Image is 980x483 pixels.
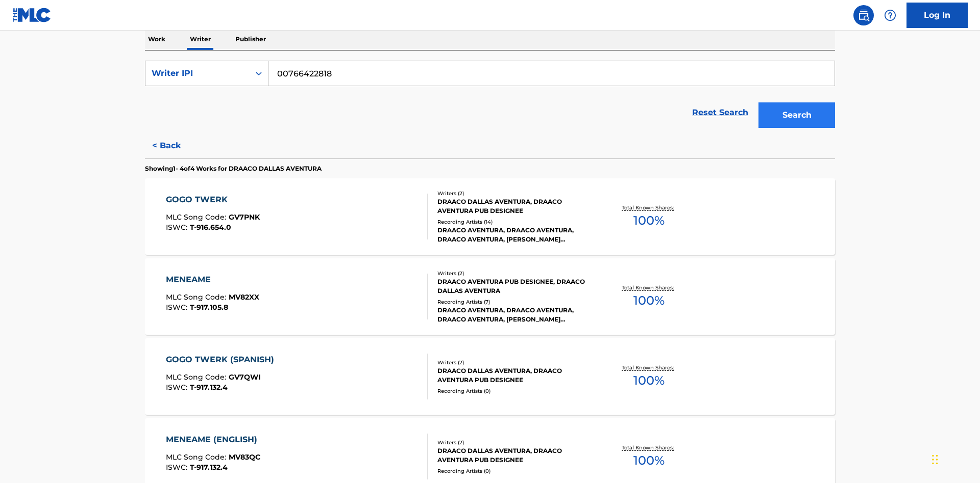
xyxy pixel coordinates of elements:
[166,274,259,286] div: MENEAME
[166,372,229,382] span: MLC Song Code :
[437,270,592,277] div: Writers ( 2 )
[758,102,835,128] button: Search
[229,292,259,302] span: MV82XX
[884,9,896,21] img: help
[633,211,665,230] span: 100 %
[145,338,835,415] a: GOGO TWERK (SPANISH)MLC Song Code:GV7QWIISWC:T-917.132.4Writers (2)DRAACO DALLAS AVENTURA, DRAACO...
[232,29,269,50] p: Publisher
[229,212,260,222] span: GV7PNK
[166,303,190,312] span: ISWC :
[166,223,190,232] span: ISWC :
[622,284,676,291] p: Total Known Shares:
[229,372,261,382] span: GV7QWI
[166,463,190,472] span: ISWC :
[166,292,229,302] span: MLC Song Code :
[145,258,835,335] a: MENEAMEMLC Song Code:MV82XXISWC:T-917.105.8Writers (2)DRAACO AVENTURA PUB DESIGNEE, DRAACO DALLAS...
[622,204,676,211] p: Total Known Shares:
[622,444,676,451] p: Total Known Shares:
[857,9,870,21] img: search
[190,303,228,312] span: T-917.105.8
[633,371,665,390] span: 100 %
[437,197,592,216] div: DRAACO DALLAS AVENTURA, DRAACO AVENTURA PUB DESIGNEE
[190,463,228,472] span: T-917.132.4
[166,434,262,446] div: MENEAME (ENGLISH)
[187,29,214,50] p: Writer
[190,223,231,232] span: T-916.654.0
[437,467,592,475] div: Recording Artists ( 0 )
[437,218,592,226] div: Recording Artists ( 14 )
[437,446,592,465] div: DRAACO DALLAS AVENTURA, DRAACO AVENTURA PUB DESIGNEE
[437,306,592,324] div: DRAACO AVENTURA, DRAACO AVENTURA, DRAACO AVENTURA, [PERSON_NAME] AVENTURA, DRAACO AVENTURA
[229,452,260,462] span: MV83QC
[633,451,665,470] span: 100 %
[437,387,592,395] div: Recording Artists ( 0 )
[166,452,229,462] span: MLC Song Code :
[152,67,243,79] div: Writer IPI
[12,8,52,22] img: MLC Logo
[437,190,592,197] div: Writers ( 2 )
[166,383,190,392] span: ISWC :
[145,61,835,133] form: Search Form
[437,439,592,446] div: Writers ( 2 )
[633,291,665,310] span: 100 %
[880,5,900,25] div: Help
[166,194,260,206] div: GOGO TWERK
[906,3,968,28] a: Log In
[145,29,168,50] p: Work
[437,226,592,244] div: DRAACO AVENTURA, DRAACO AVENTURA, DRAACO AVENTURA, [PERSON_NAME] AVENTURA, DRAACO AVENTURA
[145,133,206,158] button: < Back
[166,212,229,222] span: MLC Song Code :
[190,383,228,392] span: T-917.132.4
[622,364,676,371] p: Total Known Shares:
[853,5,874,25] a: Public Search
[687,101,753,124] a: Reset Search
[145,164,322,173] p: Showing 1 - 4 of 4 Works for DRAACO DALLAS AVENTURA
[145,178,835,255] a: GOGO TWERKMLC Song Code:GV7PNKISWC:T-916.654.0Writers (2)DRAACO DALLAS AVENTURA, DRAACO AVENTURA ...
[166,354,279,366] div: GOGO TWERK (SPANISH)
[437,277,592,296] div: DRAACO AVENTURA PUB DESIGNEE, DRAACO DALLAS AVENTURA
[437,366,592,385] div: DRAACO DALLAS AVENTURA, DRAACO AVENTURA PUB DESIGNEE
[932,444,938,475] div: Drag
[437,359,592,366] div: Writers ( 2 )
[437,298,592,306] div: Recording Artists ( 7 )
[929,434,980,483] iframe: Chat Widget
